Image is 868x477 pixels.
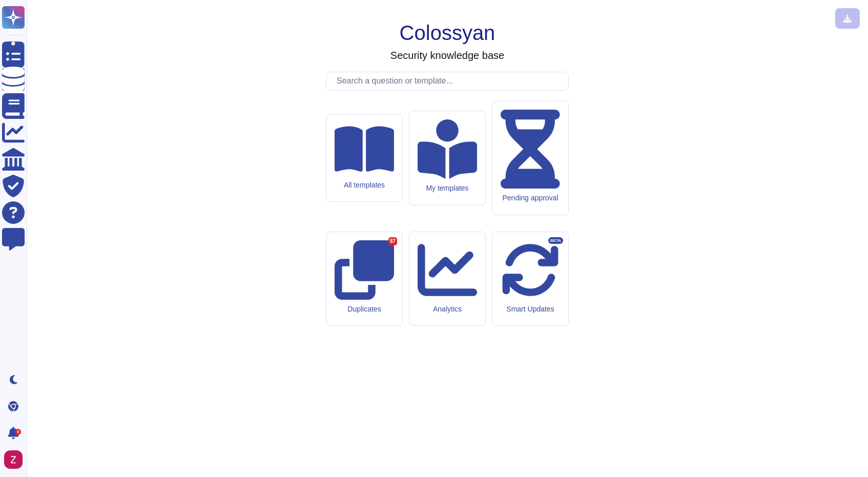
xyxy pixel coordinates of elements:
div: 87 [388,237,397,245]
div: All templates [335,181,394,190]
h1: Colossyan [400,20,495,45]
input: Search a question or template... [332,72,568,90]
div: Duplicates [335,305,394,314]
div: 3 [15,429,21,435]
div: BETA [548,237,563,244]
div: Pending approval [501,194,560,202]
div: Smart Updates [501,305,560,314]
div: My templates [418,184,477,193]
button: user [2,448,30,471]
div: Analytics [418,305,477,314]
img: user [4,450,23,469]
h3: Security knowledge base [390,49,504,61]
